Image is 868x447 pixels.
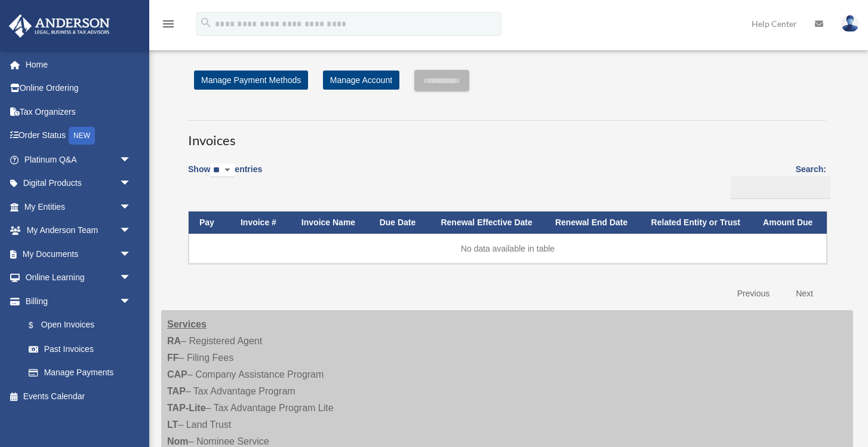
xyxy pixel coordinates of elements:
a: Order StatusNEW [8,124,149,148]
span: arrow_drop_down [119,242,143,267]
strong: RA [167,336,181,346]
a: Previous [728,281,778,306]
a: Online Learningarrow_drop_down [8,266,149,290]
i: menu [161,17,176,31]
strong: LT [167,420,178,430]
a: Next [787,281,822,306]
span: arrow_drop_down [119,148,143,172]
img: Anderson Advisors Platinum Portal [5,14,113,38]
strong: TAP-Lite [167,403,206,413]
strong: Nom [167,436,189,446]
th: Invoice Name: activate to sort column ascending [291,212,369,234]
h3: Invoices [188,120,826,150]
a: Manage Payment Methods [194,71,308,90]
a: Manage Account [323,71,399,90]
strong: CAP [167,369,187,379]
span: arrow_drop_down [119,219,143,243]
span: $ [35,318,41,333]
a: My Anderson Teamarrow_drop_down [8,219,149,243]
th: Amount Due: activate to sort column ascending [752,212,827,234]
th: Due Date: activate to sort column ascending [369,212,430,234]
th: Pay: activate to sort column descending [189,212,230,234]
a: menu [161,21,176,31]
div: NEW [69,127,95,145]
a: Digital Productsarrow_drop_down [8,172,149,195]
input: Search: [731,176,830,199]
a: Past Invoices [17,337,143,361]
label: Search: [727,162,826,199]
strong: TAP [167,386,186,396]
a: Events Calendar [8,384,149,408]
strong: Services [167,319,207,329]
select: Showentries [210,164,235,177]
th: Renewal Effective Date: activate to sort column ascending [430,212,544,234]
a: Billingarrow_drop_down [8,289,143,313]
a: Tax Organizers [8,100,149,124]
span: arrow_drop_down [119,195,143,219]
a: Online Ordering [8,76,149,100]
td: No data available in table [189,234,827,264]
span: arrow_drop_down [119,289,143,314]
a: Platinum Q&Aarrow_drop_down [8,148,149,172]
a: $Open Invoices [17,313,137,338]
span: arrow_drop_down [119,266,143,290]
a: Home [8,53,149,76]
a: My Entitiesarrow_drop_down [8,195,149,219]
th: Invoice #: activate to sort column ascending [230,212,291,234]
a: Manage Payments [17,361,143,385]
label: Show entries [188,162,262,189]
i: search [199,16,213,29]
a: My Documentsarrow_drop_down [8,242,149,266]
img: User Pic [841,15,859,32]
th: Related Entity or Trust: activate to sort column ascending [641,212,753,234]
strong: FF [167,353,179,363]
th: Renewal End Date: activate to sort column ascending [544,212,641,234]
span: arrow_drop_down [119,172,143,196]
